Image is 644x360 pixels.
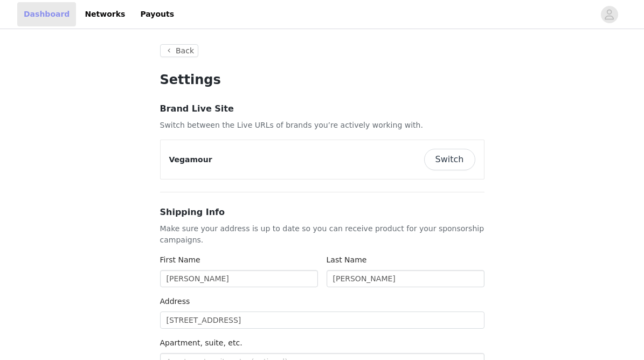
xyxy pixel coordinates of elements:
h3: Shipping Info [160,206,484,219]
div: avatar [604,6,614,23]
a: Networks [78,2,131,26]
label: Address [160,297,190,306]
a: Dashboard [17,2,76,26]
button: Switch [424,149,475,170]
h1: Settings [160,70,484,89]
label: First Name [160,255,200,264]
input: Address [160,311,484,329]
p: Switch between the Live URLs of brands you’re actively working with. [160,120,484,131]
p: Make sure your address is up to date so you can receive product for your sponsorship campaigns. [160,223,484,246]
h3: Brand Live Site [160,102,484,115]
p: Vegamour [169,154,212,165]
button: Back [160,44,199,57]
label: Last Name [327,255,367,264]
a: Payouts [134,2,181,26]
label: Apartment, suite, etc. [160,338,243,347]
